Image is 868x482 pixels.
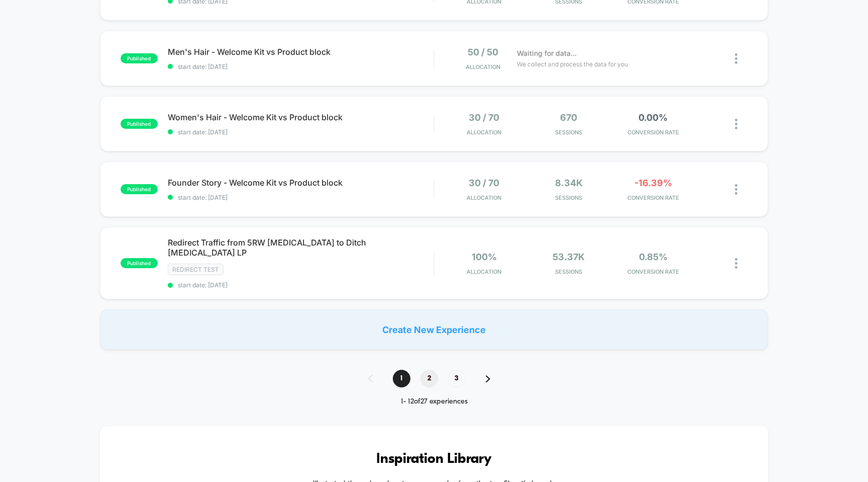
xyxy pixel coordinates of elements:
[469,112,499,123] span: 30 / 70
[467,268,501,275] span: Allocation
[168,63,434,70] span: start date: [DATE]
[560,112,577,123] span: 670
[168,47,434,57] span: Men's Hair - Welcome Kit vs Product block
[393,370,410,387] span: 1
[168,264,224,275] span: Redirect Test
[735,184,737,195] img: close
[639,252,668,262] span: 0.85%
[121,119,158,129] span: published
[100,309,769,350] div: Create New Experience
[466,63,500,70] span: Allocation
[420,370,438,387] span: 2
[735,258,737,269] img: close
[472,252,497,262] span: 100%
[168,194,434,201] span: start date: [DATE]
[613,129,693,136] span: CONVERSION RATE
[529,268,608,275] span: Sessions
[121,53,158,63] span: published
[517,59,628,69] span: We collect and process the data for you
[468,47,498,57] span: 50 / 50
[168,112,434,122] span: Women's Hair - Welcome Kit vs Product block
[555,178,583,188] span: 8.34k
[529,194,608,201] span: Sessions
[517,48,577,59] span: Waiting for data...
[168,128,434,136] span: start date: [DATE]
[613,268,693,275] span: CONVERSION RATE
[735,53,737,64] img: close
[634,178,672,188] span: -16.39%
[467,194,501,201] span: Allocation
[168,281,434,289] span: start date: [DATE]
[130,451,738,467] h3: Inspiration Library
[467,129,501,136] span: Allocation
[735,119,737,129] img: close
[613,194,693,201] span: CONVERSION RATE
[469,178,499,188] span: 30 / 70
[529,129,608,136] span: Sessions
[638,112,668,123] span: 0.00%
[121,184,158,194] span: published
[121,258,158,268] span: published
[168,178,434,188] span: Founder Story - Welcome Kit vs Product block
[358,397,510,406] div: 1 - 12 of 27 experiences
[553,252,585,262] span: 53.37k
[168,237,434,258] span: Redirect Traffic from 5RW [MEDICAL_DATA] to Ditch [MEDICAL_DATA] LP
[486,375,490,382] img: pagination forward
[448,370,466,387] span: 3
